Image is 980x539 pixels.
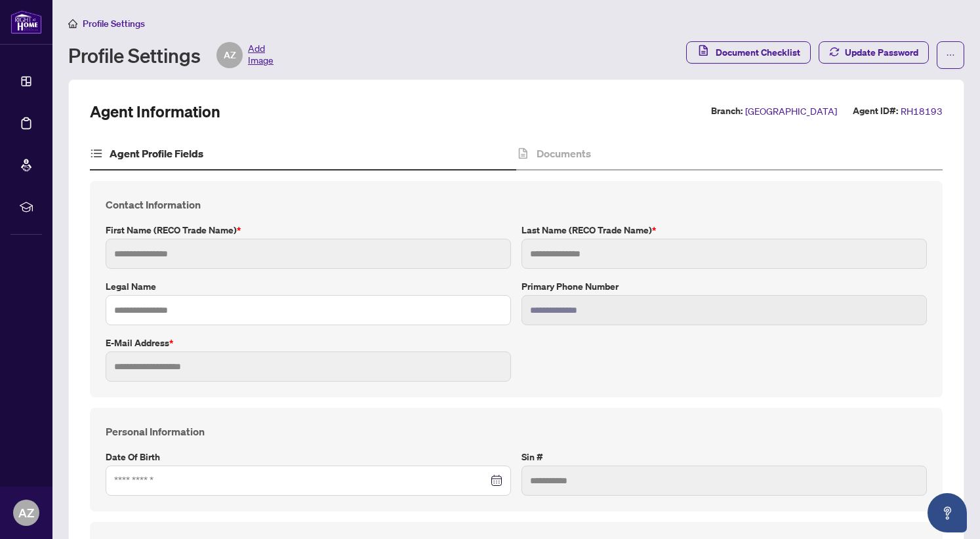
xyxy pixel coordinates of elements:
[248,42,274,68] span: Add Image
[18,504,34,522] span: AZ
[224,48,236,62] span: AZ
[521,450,927,464] label: Sin #
[521,279,927,294] label: Primary Phone Number
[90,101,220,122] h2: Agent Information
[106,450,511,464] label: Date of Birth
[68,19,77,28] span: home
[716,42,800,63] span: Document Checklist
[946,50,955,60] span: ellipsis
[10,10,42,34] img: logo
[819,41,929,64] button: Update Password
[106,197,927,212] h4: Contact Information
[537,146,591,161] h4: Documents
[521,223,927,237] label: Last Name (RECO Trade Name)
[901,104,943,119] span: RH18193
[106,279,511,294] label: Legal Name
[711,104,743,119] label: Branch:
[68,42,274,68] div: Profile Settings
[845,42,918,63] span: Update Password
[686,41,811,64] button: Document Checklist
[110,146,203,161] h4: Agent Profile Fields
[106,223,511,237] label: First Name (RECO Trade Name)
[106,424,927,439] h4: Personal Information
[928,493,967,532] button: Open asap
[83,18,145,30] span: Profile Settings
[106,336,511,350] label: E-mail Address
[853,104,898,119] label: Agent ID#:
[745,104,837,119] span: [GEOGRAPHIC_DATA]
